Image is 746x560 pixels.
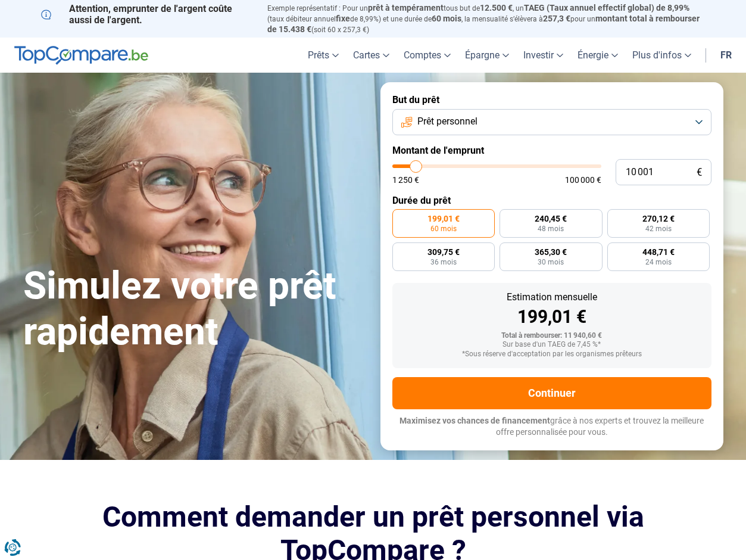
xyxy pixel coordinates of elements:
span: fixe [336,14,350,23]
p: Attention, emprunter de l'argent coûte aussi de l'argent. [41,3,253,26]
span: 257,3 € [543,14,570,23]
span: 60 mois [430,225,457,232]
a: Cartes [346,38,397,73]
a: fr [713,38,739,73]
span: 448,71 € [642,248,675,256]
a: Comptes [397,38,458,73]
span: prêt à tempérament [368,3,444,13]
a: Plus d'infos [625,38,698,73]
span: 270,12 € [642,214,675,223]
span: 24 mois [645,259,672,266]
span: 1 250 € [392,176,419,184]
div: Estimation mensuelle [402,293,702,302]
label: Montant de l'emprunt [392,145,711,156]
span: 36 mois [430,259,457,266]
span: 12.500 € [480,3,513,13]
span: 30 mois [538,259,564,266]
button: Continuer [392,377,711,409]
span: 240,45 € [535,214,567,223]
span: 60 mois [432,14,461,23]
span: 199,01 € [427,214,460,223]
div: Total à rembourser: 11 940,60 € [402,332,702,340]
label: Durée du prêt [392,195,711,206]
span: TAEG (Taux annuel effectif global) de 8,99% [524,3,689,13]
div: *Sous réserve d'acceptation par les organismes prêteurs [402,350,702,359]
a: Investir [516,38,570,73]
h1: Simulez votre prêt rapidement [23,263,366,355]
span: 309,75 € [427,248,460,256]
span: 42 mois [645,225,672,232]
span: € [697,167,702,178]
span: 48 mois [538,225,564,232]
span: Maximisez vos chances de financement [399,416,550,425]
a: Énergie [570,38,625,73]
span: 100 000 € [565,176,601,184]
div: 199,01 € [402,308,702,326]
div: Sur base d'un TAEG de 7,45 %* [402,341,702,349]
a: Épargne [458,38,516,73]
button: Prêt personnel [392,109,711,135]
p: grâce à nos experts et trouvez la meilleure offre personnalisée pour vous. [392,415,711,438]
img: TopCompare [14,46,148,65]
a: Prêts [301,38,346,73]
label: But du prêt [392,94,711,105]
span: montant total à rembourser de 15.438 € [267,14,700,34]
p: Exemple représentatif : Pour un tous but de , un (taux débiteur annuel de 8,99%) et une durée de ... [267,3,706,35]
span: 365,30 € [535,248,567,256]
span: Prêt personnel [417,115,477,128]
